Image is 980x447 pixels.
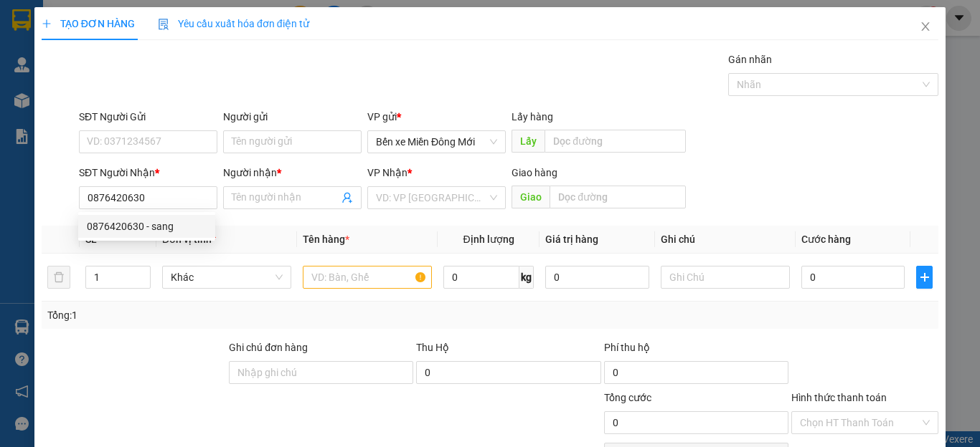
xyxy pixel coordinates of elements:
[917,271,932,283] span: plus
[158,19,169,30] img: icon
[42,18,135,29] span: TẠO ĐƠN HÀNG
[42,19,52,29] span: plus
[920,21,931,32] span: close
[545,234,598,245] span: Giá trị hàng
[512,130,545,153] span: Lấy
[728,54,772,65] label: Gán nhãn
[916,266,933,289] button: plus
[229,361,413,384] input: Ghi chú đơn hàng
[367,167,407,178] span: VP Nhận
[367,109,506,125] div: VP gửi
[905,7,946,47] button: Close
[545,266,649,289] input: 0
[223,109,362,125] div: Người gửi
[604,340,788,361] div: Phí thu hộ
[604,392,651,403] span: Tổng cước
[655,226,796,254] th: Ghi chú
[158,18,309,29] span: Yêu cầu xuất hóa đơn điện tử
[223,165,362,181] div: Người nhận
[79,109,217,125] div: SĐT Người Gửi
[550,186,686,208] input: Dọc đường
[303,234,349,245] span: Tên hàng
[512,111,553,122] span: Lấy hàng
[229,342,308,353] label: Ghi chú đơn hàng
[463,234,514,245] span: Định lượng
[47,266,70,289] button: delete
[79,165,217,181] div: SĐT Người Nhận
[519,266,534,289] span: kg
[303,266,432,289] input: VD: Bàn, Ghế
[341,192,353,203] span: user-add
[376,131,497,153] span: Bến xe Miền Đông Mới
[801,234,851,245] span: Cước hàng
[171,266,283,288] span: Khác
[78,215,215,238] div: 0876420630 - sang
[87,218,207,234] div: 0876420630 - sang
[512,167,557,178] span: Giao hàng
[512,186,550,208] span: Giao
[47,307,380,323] div: Tổng: 1
[791,392,887,403] label: Hình thức thanh toán
[416,342,449,353] span: Thu Hộ
[545,130,686,153] input: Dọc đường
[661,266,790,289] input: Ghi Chú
